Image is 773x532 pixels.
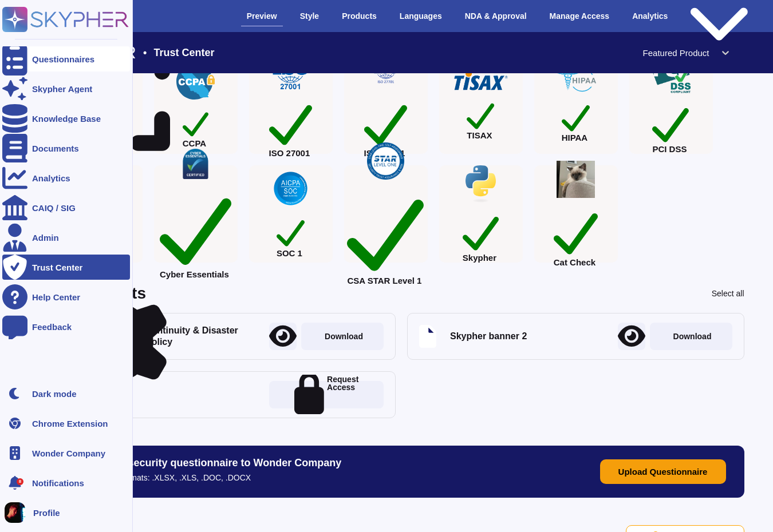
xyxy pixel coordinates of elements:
[652,103,689,153] div: PCI DSS
[160,188,231,279] div: Cyber Essentials
[2,411,130,436] a: Chrome Extension
[712,289,744,297] div: Select all
[556,68,596,92] img: check
[336,6,382,26] div: Products
[367,142,404,180] img: check
[453,70,508,90] img: check
[153,47,214,58] span: Trust Center
[183,109,209,147] div: CCPA
[32,233,59,242] div: Admin
[2,314,130,339] a: Feedback
[364,99,408,157] div: ISO 27701
[467,100,494,140] div: TISAX
[32,390,77,398] div: Dark mode
[327,375,358,415] p: Request Access
[5,502,25,523] img: user
[2,225,130,250] a: Admin
[394,6,448,26] div: Languages
[2,284,130,309] a: Help Center
[32,263,82,272] div: Trust Center
[32,449,105,458] span: Wonder Company
[272,170,309,207] img: check
[557,161,594,198] img: check
[463,212,499,261] div: Skypher
[32,114,101,123] div: Knowledge Base
[450,331,527,342] div: Skypher banner 2
[2,195,130,220] a: CAIQ / SIG
[82,474,559,482] p: Supported formats: .XLSX, .XLS, .DOC, .DOCX
[82,457,559,470] h3: Submit a security questionnaire to Wonder Company
[2,255,130,280] a: Trust Center
[2,76,130,101] a: Skypher Agent
[673,332,712,340] p: Download
[17,478,23,485] div: 8
[269,99,313,157] div: ISO 27001
[600,459,726,484] button: Upload Questionnaire
[32,419,108,428] div: Chrome Extension
[347,189,424,285] div: CSA STAR Level 1
[277,216,305,257] div: SOC 1
[2,165,130,190] a: Analytics
[648,57,695,94] img: check
[59,285,146,301] div: Documents
[32,204,76,212] div: CAIQ / SIG
[176,62,215,100] img: check
[2,46,130,72] a: Questionnaires
[626,6,673,26] div: Analytics
[102,325,256,348] div: Business Continuity & Disaster Recovery Policy
[2,136,130,161] a: Documents
[325,332,363,340] p: Download
[32,55,94,63] div: Questionnaires
[562,101,590,142] div: HIPAA
[32,85,92,93] div: Skypher Agent
[168,149,223,179] img: check
[143,47,147,58] span: •
[241,6,283,26] div: Preview
[459,6,533,26] div: NDA & Approval
[544,6,616,26] div: Manage Access
[33,509,60,517] span: Profile
[554,207,598,267] div: Cat Check
[294,6,325,26] div: Style
[466,165,496,203] img: check
[32,479,84,487] span: Notifications
[2,106,130,131] a: Knowledge Base
[2,500,33,525] button: user
[32,293,80,301] div: Help Center
[32,323,72,331] div: Feedback
[32,174,70,182] div: Analytics
[32,144,79,153] div: Documents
